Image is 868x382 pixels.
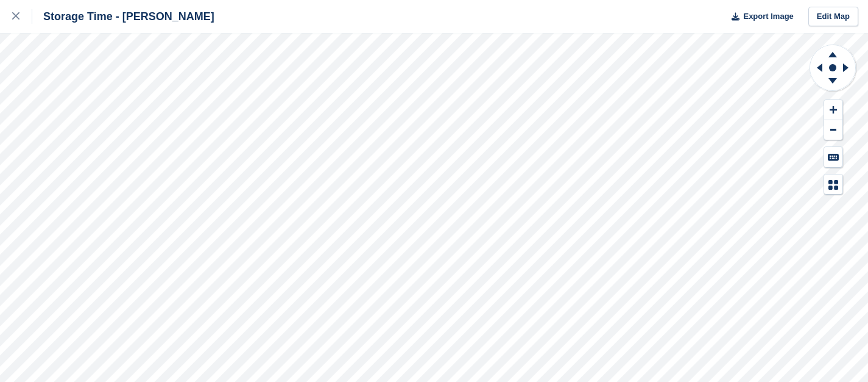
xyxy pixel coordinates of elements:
[32,9,214,24] div: Storage Time - [PERSON_NAME]
[824,175,842,195] button: Map Legend
[724,7,794,27] button: Export Image
[824,100,842,120] button: Zoom In
[808,7,858,27] a: Edit Map
[824,147,842,167] button: Keyboard Shortcuts
[824,120,842,140] button: Zoom Out
[743,10,793,23] span: Export Image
